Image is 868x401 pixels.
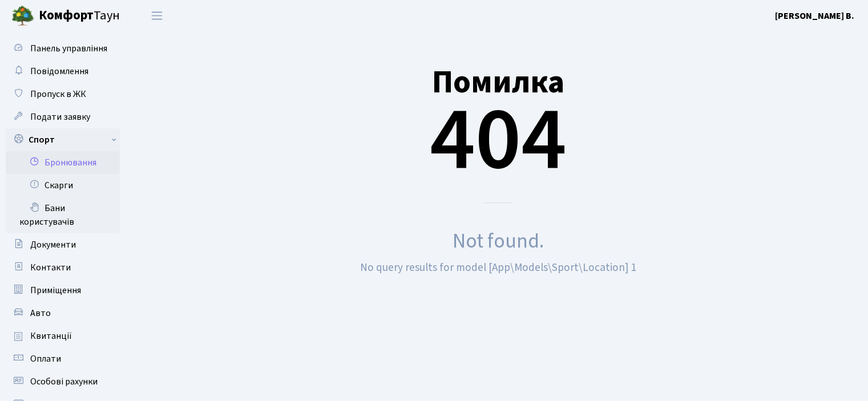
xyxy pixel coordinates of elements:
a: Контакти [6,256,120,279]
span: Контакти [30,261,71,274]
a: Квитанції [6,325,120,347]
a: Бронювання [6,151,120,174]
span: Оплати [30,353,61,365]
span: Авто [30,307,51,319]
a: Повідомлення [6,60,120,83]
a: Бани користувачів [6,197,120,233]
span: Панель управління [30,42,107,55]
a: Пропуск в ЖК [6,83,120,106]
b: Комфорт [39,6,94,25]
span: Повідомлення [30,65,88,78]
span: Подати заявку [30,111,90,123]
span: Квитанції [30,330,72,342]
span: Приміщення [30,284,81,297]
a: Оплати [6,347,120,370]
a: Подати заявку [6,106,120,128]
button: Переключити навігацію [143,6,171,25]
a: Спорт [6,128,120,151]
a: Особові рахунки [6,370,120,393]
div: 404 [146,36,851,203]
a: [PERSON_NAME] В. [775,9,854,23]
a: Авто [6,302,120,325]
a: Приміщення [6,279,120,302]
small: No query results for model [App\Models\Sport\Location] 1 [360,260,636,276]
a: Панель управління [6,37,120,60]
small: Помилка [432,60,564,105]
span: Таун [39,6,120,26]
div: Not found. [146,226,851,257]
img: logo.png [11,5,34,27]
b: [PERSON_NAME] В. [775,10,854,22]
span: Пропуск в ЖК [30,88,86,100]
span: Документи [30,238,76,251]
a: Документи [6,233,120,256]
a: Скарги [6,174,120,197]
span: Особові рахунки [30,375,98,388]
